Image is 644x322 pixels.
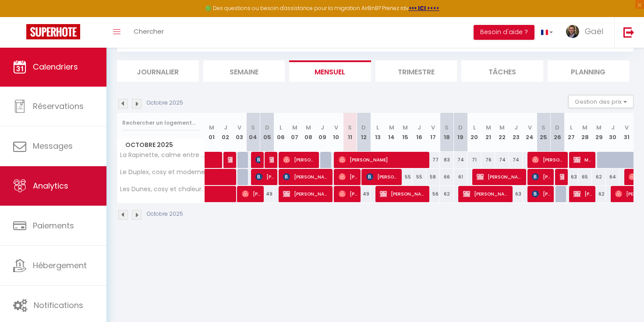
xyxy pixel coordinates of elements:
[426,169,440,185] div: 58
[371,113,385,152] th: 13
[412,113,426,152] th: 16
[426,113,440,152] th: 17
[361,123,366,132] abbr: D
[33,180,68,191] span: Analytics
[514,123,518,132] abbr: J
[376,123,379,132] abbr: L
[33,61,78,72] span: Calendriers
[509,113,523,152] th: 23
[592,169,606,185] div: 62
[306,123,311,132] abbr: M
[269,151,274,168] span: [PERSON_NAME]
[619,113,633,152] th: 31
[339,185,357,202] span: [PERSON_NAME]
[260,186,274,202] div: 49
[568,95,633,108] button: Gestion des prix
[611,123,615,132] abbr: J
[551,113,565,152] th: 26
[426,186,440,202] div: 56
[585,26,603,37] span: Gaël
[477,168,524,185] span: [PERSON_NAME]
[440,152,454,168] div: 83
[26,24,80,39] img: Super Booking
[532,168,551,185] span: [PERSON_NAME]
[570,123,573,132] abbr: L
[566,25,579,38] img: ...
[461,60,543,82] li: Tâches
[292,123,297,132] abbr: M
[440,169,454,185] div: 66
[289,60,371,82] li: Mensuel
[242,185,261,202] span: [PERSON_NAME] Providence
[560,168,565,185] span: [PERSON_NAME]
[541,123,545,132] abbr: S
[385,113,399,152] th: 14
[623,27,634,38] img: logout
[559,17,614,48] a: ... Gaël
[467,152,481,168] div: 71
[578,113,592,152] th: 28
[409,4,439,12] a: >>> ICI <<<<
[564,169,578,185] div: 63
[334,123,338,132] abbr: V
[288,113,302,152] th: 07
[606,113,620,152] th: 30
[454,169,468,185] div: 61
[33,140,73,151] span: Messages
[596,123,602,132] abbr: M
[454,113,468,152] th: 19
[117,139,205,151] span: Octobre 2025
[255,168,274,185] span: [PERSON_NAME] et [PERSON_NAME]
[34,300,83,311] span: Notifications
[329,113,343,152] th: 10
[366,168,399,185] span: [PERSON_NAME]
[578,169,592,185] div: 65
[147,210,183,218] p: Octobre 2025
[592,113,606,152] th: 29
[389,123,394,132] abbr: M
[203,60,285,82] li: Semaine
[280,123,282,132] abbr: L
[251,123,255,132] abbr: S
[380,185,427,202] span: [PERSON_NAME]
[283,151,316,168] span: [PERSON_NAME]
[458,123,463,132] abbr: D
[523,113,537,152] th: 24
[343,113,357,152] th: 11
[119,152,206,158] span: La Rapinette, calme entre [GEOGRAPHIC_DATA] et l'océan
[499,123,505,132] abbr: M
[532,185,551,202] span: [PERSON_NAME]
[625,123,629,132] abbr: V
[122,115,200,131] input: Rechercher un logement...
[548,60,630,82] li: Planning
[117,60,199,82] li: Journalier
[537,113,551,152] th: 25
[274,113,288,152] th: 06
[357,113,371,152] th: 12
[454,152,468,168] div: 74
[260,113,274,152] th: 05
[528,123,532,132] abbr: V
[357,186,371,202] div: 49
[205,113,219,152] th: 01
[375,60,457,82] li: Trimestre
[445,123,449,132] abbr: S
[246,113,260,152] th: 04
[224,123,227,132] abbr: J
[509,186,523,202] div: 63
[315,113,329,152] th: 09
[228,151,233,168] span: [PERSON_NAME] [PERSON_NAME]
[555,123,559,132] abbr: D
[495,113,509,152] th: 22
[573,151,592,168] span: Mme [PERSON_NAME]
[119,169,205,175] span: Le Duplex, cosy et moderne
[283,185,330,202] span: [PERSON_NAME]
[463,185,510,202] span: [PERSON_NAME]
[265,123,269,132] abbr: D
[134,27,164,36] span: Chercher
[467,113,481,152] th: 20
[237,123,241,132] abbr: V
[582,123,587,132] abbr: M
[495,152,509,168] div: 74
